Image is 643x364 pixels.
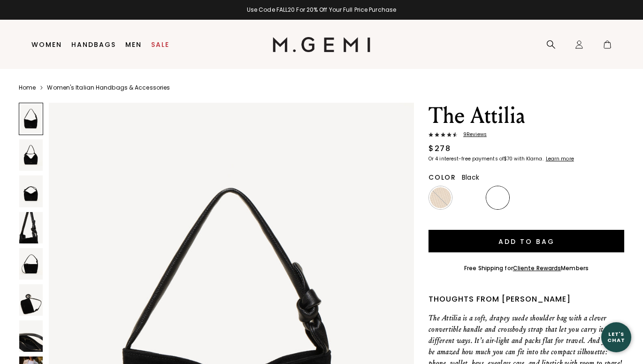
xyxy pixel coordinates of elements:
[504,155,513,162] klarna-placement-style-amount: $70
[429,230,624,252] button: Add to Bag
[151,41,169,48] a: Sale
[464,265,589,272] div: Free Shipping for Members
[19,175,43,207] img: The Attilia
[462,173,479,182] span: Black
[513,264,561,272] a: Cliente Rewards
[19,84,36,91] a: Home
[19,248,43,280] img: The Attilia
[429,155,504,162] klarna-placement-style-body: Or 4 interest-free payments of
[429,294,624,305] div: Thoughts from [PERSON_NAME]
[601,331,631,343] div: Let's Chat
[546,155,574,162] klarna-placement-style-cta: Learn more
[19,139,43,171] img: The Attilia
[19,320,43,352] img: The Attilia
[459,187,480,208] img: Oatmeal
[429,174,456,181] h2: Color
[514,155,544,162] klarna-placement-style-body: with Klarna
[429,103,624,129] h1: The Attilia
[430,187,451,208] img: Safari
[47,84,170,91] a: Women's Italian Handbags & Accessories
[125,41,142,48] a: Men
[71,41,116,48] a: Handbags
[273,37,371,52] img: M.Gemi
[458,132,487,137] span: 9 Review s
[487,187,508,208] img: Black
[19,284,43,316] img: The Attilia
[31,41,62,48] a: Women
[545,156,574,162] a: Learn more
[429,143,451,154] div: $278
[429,132,624,139] a: 9Reviews
[19,212,43,243] img: The Attilia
